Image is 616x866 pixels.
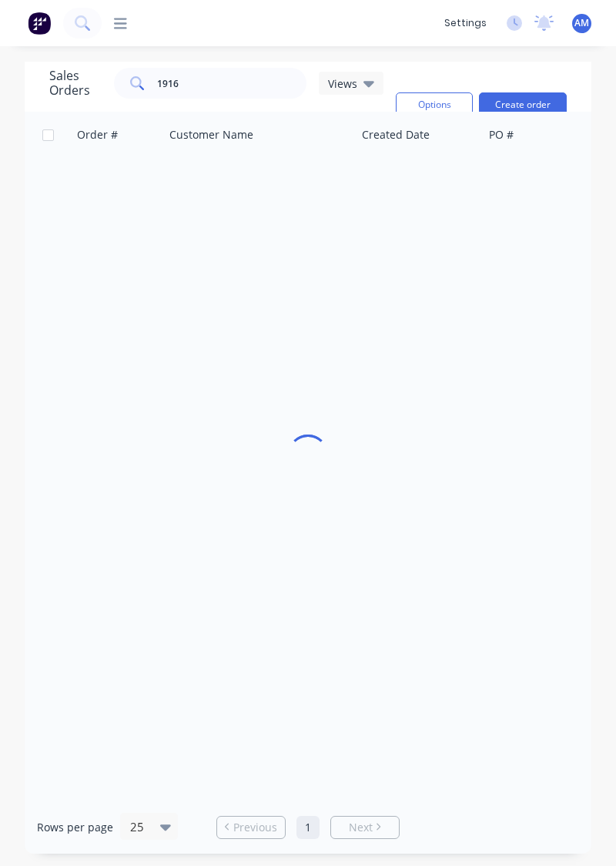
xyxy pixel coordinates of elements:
span: Rows per page [37,820,113,835]
img: Factory [28,12,51,35]
h1: Sales Orders [49,69,102,98]
div: Customer Name [169,127,253,143]
span: AM [574,16,589,30]
span: Previous [233,820,277,835]
div: settings [437,12,494,35]
div: PO # [489,127,514,143]
a: Previous page [217,820,285,835]
ul: Pagination [210,816,406,839]
input: Search... [157,68,307,99]
span: Views [328,76,357,92]
a: Next page [331,820,399,835]
div: Created Date [362,127,430,143]
div: Order # [77,127,118,143]
button: Create order [479,92,567,117]
span: Next [349,820,373,835]
a: Page 1 is your current page [296,816,320,839]
button: Options [396,92,473,117]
